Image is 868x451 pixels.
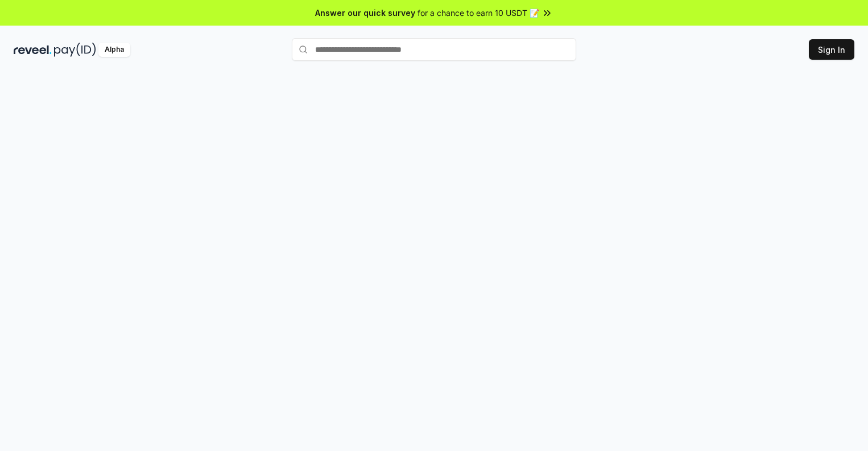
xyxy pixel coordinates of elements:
[809,39,854,60] button: Sign In
[98,43,130,57] div: Alpha
[315,7,415,19] span: Answer our quick survey
[418,7,539,19] span: for a chance to earn 10 USDT 📝
[14,43,52,57] img: reveel_dark
[54,43,96,57] img: pay_id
